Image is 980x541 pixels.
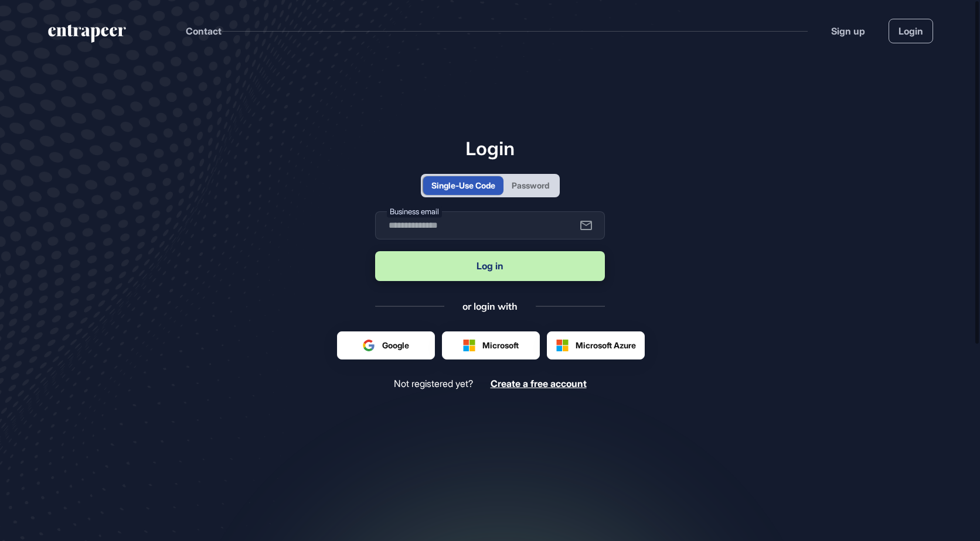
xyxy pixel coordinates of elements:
span: Not registered yet? [394,378,473,389]
a: Create a free account [491,378,587,389]
button: Contact [186,23,222,39]
span: Create a free account [491,378,587,389]
a: entrapeer-logo [47,25,127,47]
div: Single-Use Code [431,179,495,191]
div: or login with [462,300,518,313]
button: Log in [375,251,605,281]
label: Business email [387,205,442,217]
a: Login [889,19,933,43]
h1: Login [375,137,605,159]
a: Sign up [831,24,865,38]
div: Password [512,179,549,191]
